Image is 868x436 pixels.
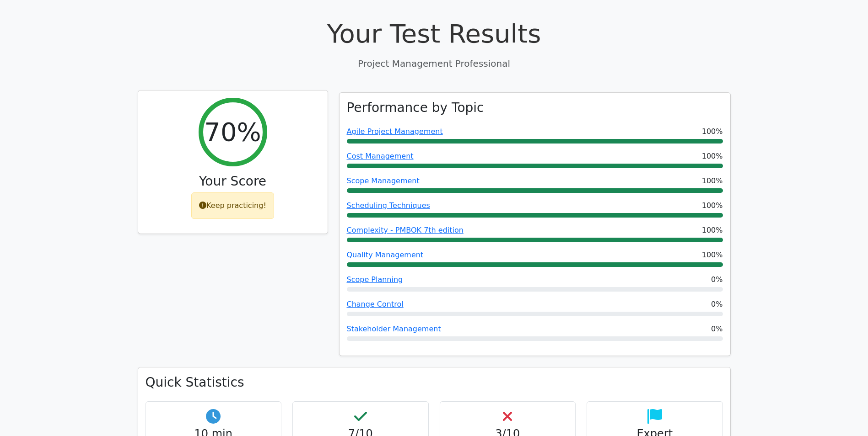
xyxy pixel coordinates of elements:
[347,226,464,234] a: Complexity - PMBOK 7th edition
[702,200,723,211] span: 100%
[138,18,731,49] h1: Your Test Results
[138,57,731,70] p: Project Management Professional
[347,176,420,185] a: Scope Management
[702,151,723,162] span: 100%
[711,299,722,310] span: 0%
[347,100,484,116] h3: Performance by Topic
[347,127,443,136] a: Agile Project Management
[347,300,404,308] a: Change Control
[347,152,414,160] a: Cost Management
[146,174,320,189] h3: Your Score
[146,375,723,390] h3: Quick Statistics
[702,225,723,236] span: 100%
[702,250,723,261] span: 100%
[711,274,722,285] span: 0%
[191,192,274,219] div: Keep practicing!
[347,324,441,333] a: Stakeholder Management
[702,175,723,186] span: 100%
[347,275,403,284] a: Scope Planning
[347,201,430,210] a: Scheduling Techniques
[347,250,424,259] a: Quality Management
[204,117,261,147] h2: 70%
[711,324,722,335] span: 0%
[702,126,723,137] span: 100%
